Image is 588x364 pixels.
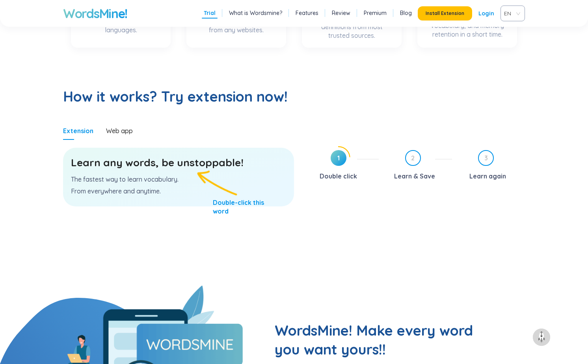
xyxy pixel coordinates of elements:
[479,151,493,165] span: 3
[71,175,286,184] p: The fastest way to learn vocabulary.
[331,150,346,166] span: 1
[71,156,286,170] h3: Learn any words, be unstoppable!
[364,9,387,17] a: Premium
[204,9,216,17] a: Trial
[63,87,525,106] h2: How it works? Try extension now!
[332,9,350,17] a: Review
[478,6,494,20] a: Login
[394,170,435,182] div: Learn & Save
[504,7,518,19] span: VIE
[229,9,282,17] a: What is Wordsmine?
[426,10,464,17] span: Install Extension
[296,9,318,17] a: Features
[418,6,472,20] button: Install Extension
[310,14,394,40] div: Choose & add custom definitions from most trusted sources.
[63,126,93,135] div: Extension
[306,150,379,182] div: 1Double click
[320,170,357,182] div: Double click
[458,150,525,182] div: 3Learn again
[106,126,133,135] div: Web app
[385,150,452,182] div: 2Learn & Save
[63,6,127,21] a: WordsMine!
[406,151,420,165] span: 2
[71,187,286,195] p: From everywhere and anytime.
[469,170,506,182] div: Learn again
[535,331,548,344] img: to top
[275,321,488,359] h2: WordsMine! Make every word you want yours!!
[400,9,412,17] a: Blog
